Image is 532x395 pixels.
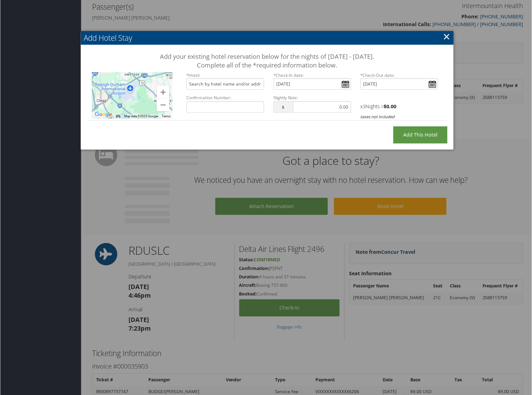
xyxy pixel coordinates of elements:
[93,111,114,119] img: Google
[81,31,454,45] h2: Add Hotel Stay
[443,30,450,43] a: ×
[384,103,397,110] strong: $
[363,103,366,110] span: 3
[394,127,448,144] input: Add this Hotel
[361,103,438,110] h4: x Nights =
[361,114,395,120] i: taxes not included
[273,101,293,113] span: $
[186,95,264,101] label: Confirmation Number:
[273,72,351,78] label: Check-In date:
[186,78,264,90] input: Search by hotel name and/or address
[162,115,170,118] a: Terms (opens in new tab)
[186,72,264,78] label: *Hotel:
[361,72,438,78] label: Check-Out date:
[387,103,397,110] span: 0.00
[157,86,169,99] button: Zoom in
[106,52,428,70] h3: Add your existing hotel reservation below for the nights of [DATE] - [DATE]. Complete all of the ...
[273,95,351,101] label: Nightly Rate:
[93,111,114,119] a: Open this area in Google Maps (opens a new window)
[293,101,352,113] input: 0.00
[124,115,158,118] span: Map data ©2025 Google
[116,114,120,119] button: Keyboard shortcuts
[157,99,169,111] button: Zoom out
